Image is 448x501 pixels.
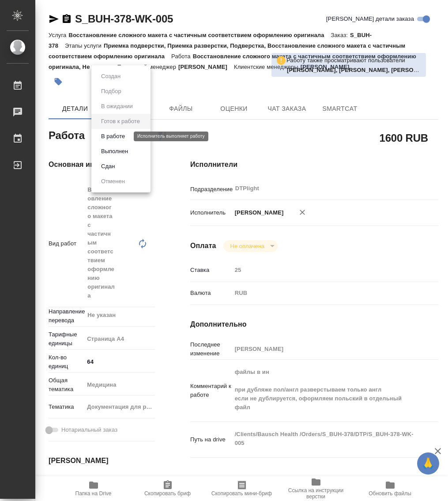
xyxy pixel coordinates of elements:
button: Сдан [98,162,117,171]
button: В ожидании [98,102,136,111]
button: Готов к работе [98,117,143,126]
button: Подбор [98,87,124,96]
button: Создан [98,72,123,81]
button: Выполнен [98,147,131,156]
button: В работе [98,132,128,141]
button: Отменен [98,177,128,186]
